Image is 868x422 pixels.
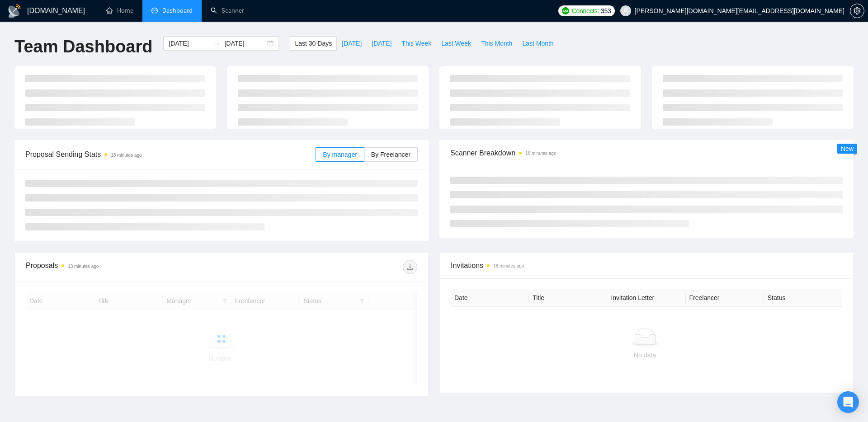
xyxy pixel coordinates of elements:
[371,151,410,158] span: By Freelancer
[7,4,22,19] img: logo
[213,40,221,47] span: swap-right
[323,151,357,158] span: By manager
[572,6,599,16] span: Connects:
[850,7,864,14] a: setting
[686,289,764,307] th: Freelancer
[68,264,99,269] time: 13 minutes ago
[562,7,569,14] img: upwork-logo.png
[601,6,611,16] span: 353
[396,36,436,51] button: This Week
[517,36,558,51] button: Last Month
[522,38,553,48] span: Last Month
[26,260,222,274] div: Proposals
[450,147,843,159] span: Scanner Breakdown
[850,7,864,14] span: setting
[295,38,332,48] span: Last 30 Days
[211,7,244,14] a: searchScanner
[493,263,524,268] time: 18 minutes ago
[372,38,392,48] span: [DATE]
[106,7,133,14] a: homeHome
[224,38,265,48] input: End date
[111,153,142,158] time: 13 minutes ago
[837,391,859,413] div: Open Intercom Messenger
[529,289,607,307] th: Title
[458,350,832,360] div: No data
[451,289,529,307] th: Date
[151,7,158,14] span: dashboard
[25,149,316,160] span: Proposal Sending Stats
[476,36,517,51] button: This Month
[162,7,193,14] span: Dashboard
[623,8,629,14] span: user
[436,36,476,51] button: Last Week
[481,38,512,48] span: This Month
[401,38,431,48] span: This Week
[607,289,685,307] th: Invitation Letter
[337,36,367,51] button: [DATE]
[14,36,152,57] h1: Team Dashboard
[290,36,337,51] button: Last 30 Days
[367,36,396,51] button: [DATE]
[841,145,854,152] span: New
[525,151,556,156] time: 18 minutes ago
[342,38,362,48] span: [DATE]
[850,4,864,18] button: setting
[169,38,210,48] input: Start date
[764,289,842,307] th: Status
[441,38,471,48] span: Last Week
[213,40,221,47] span: to
[451,260,842,271] span: Invitations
